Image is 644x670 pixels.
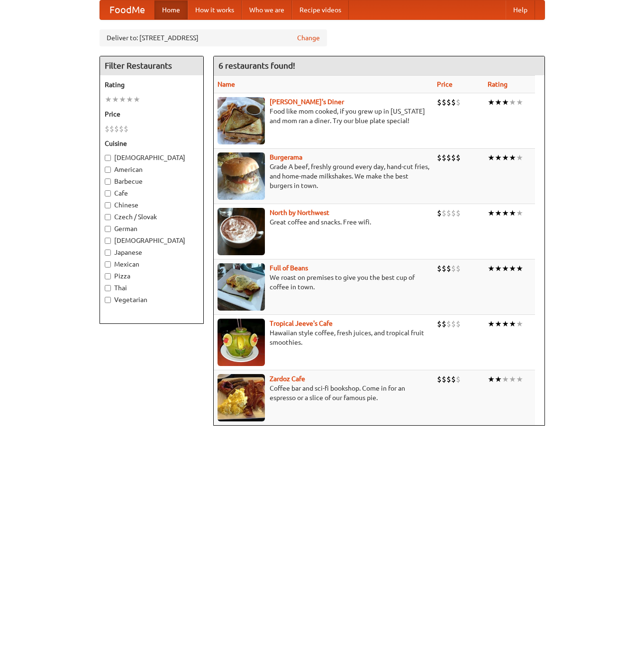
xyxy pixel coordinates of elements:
[270,320,333,327] a: Tropical Jeeve's Cafe
[105,236,199,245] label: [DEMOGRAPHIC_DATA]
[188,0,242,19] a: How it works
[105,226,111,232] input: German
[446,374,451,384] li: $
[218,273,429,292] p: We roast on premises to give you the best cup of coffee in town.
[105,188,199,198] label: Cafe
[442,97,446,107] li: $
[451,97,456,107] li: $
[495,319,502,329] li: ★
[451,319,456,329] li: $
[126,94,133,105] li: ★
[437,152,442,163] li: $
[218,374,265,421] img: zardoz.jpg
[509,208,516,218] li: ★
[451,263,456,274] li: $
[105,250,111,256] input: Japanese
[488,263,495,274] li: ★
[100,0,154,19] a: FoodMe
[218,152,265,200] img: burgerama.jpg
[451,152,456,163] li: $
[456,263,461,274] li: $
[105,202,111,208] input: Chinese
[105,271,199,281] label: Pizza
[516,319,523,329] li: ★
[297,33,320,43] a: Change
[218,208,265,255] img: north.jpg
[488,208,495,218] li: ★
[105,273,111,279] input: Pizza
[218,107,429,125] p: Food like mom cooked, if you grew up in [US_STATE] and mom ran a diner. Try our blue plate special!
[124,124,128,134] li: $
[270,209,329,216] b: North by Northwest
[119,94,126,105] li: ★
[218,97,265,144] img: sallys.jpg
[105,139,199,148] h5: Cuisine
[456,374,461,384] li: $
[437,263,442,274] li: $
[105,167,111,173] input: American
[114,124,119,134] li: $
[292,0,349,19] a: Recipe videos
[437,319,442,329] li: $
[502,152,509,163] li: ★
[516,374,523,384] li: ★
[270,264,308,272] a: Full of Beans
[446,263,451,274] li: $
[451,374,456,384] li: $
[502,208,509,218] li: ★
[100,29,327,46] div: Deliver to: [STREET_ADDRESS]
[516,263,523,274] li: ★
[218,384,429,402] p: Coffee bar and sci-fi bookshop. Come in for an espresso or a slice of our famous pie.
[502,97,509,107] li: ★
[446,97,451,107] li: $
[105,179,111,185] input: Barbecue
[105,177,199,186] label: Barbecue
[119,124,124,134] li: $
[105,238,111,244] input: [DEMOGRAPHIC_DATA]
[105,80,199,89] h5: Rating
[218,61,295,70] ng-pluralize: 6 restaurants found!
[242,0,292,19] a: Who we are
[488,97,495,107] li: ★
[218,162,429,190] p: Grade A beef, freshly ground every day, hand-cut fries, and home-made milkshakes. We make the bes...
[488,319,495,329] li: ★
[437,208,442,218] li: $
[442,208,446,218] li: $
[109,124,114,134] li: $
[218,319,265,366] img: jeeves.jpg
[502,263,509,274] li: ★
[442,263,446,274] li: $
[437,97,442,107] li: $
[270,98,344,106] a: [PERSON_NAME]'s Diner
[451,208,456,218] li: $
[218,80,235,88] a: Name
[495,374,502,384] li: ★
[270,375,305,383] a: Zardoz Cafe
[442,374,446,384] li: $
[516,97,523,107] li: ★
[442,319,446,329] li: $
[105,155,111,161] input: [DEMOGRAPHIC_DATA]
[509,319,516,329] li: ★
[456,152,461,163] li: $
[509,374,516,384] li: ★
[105,214,111,220] input: Czech / Slovak
[154,0,188,19] a: Home
[495,152,502,163] li: ★
[516,208,523,218] li: ★
[437,374,442,384] li: $
[456,319,461,329] li: $
[105,295,199,304] label: Vegetarian
[495,208,502,218] li: ★
[105,124,109,134] li: $
[105,212,199,222] label: Czech / Slovak
[105,285,111,291] input: Thai
[270,153,302,161] a: Burgerama
[509,152,516,163] li: ★
[105,94,112,105] li: ★
[488,80,508,88] a: Rating
[456,97,461,107] li: $
[509,97,516,107] li: ★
